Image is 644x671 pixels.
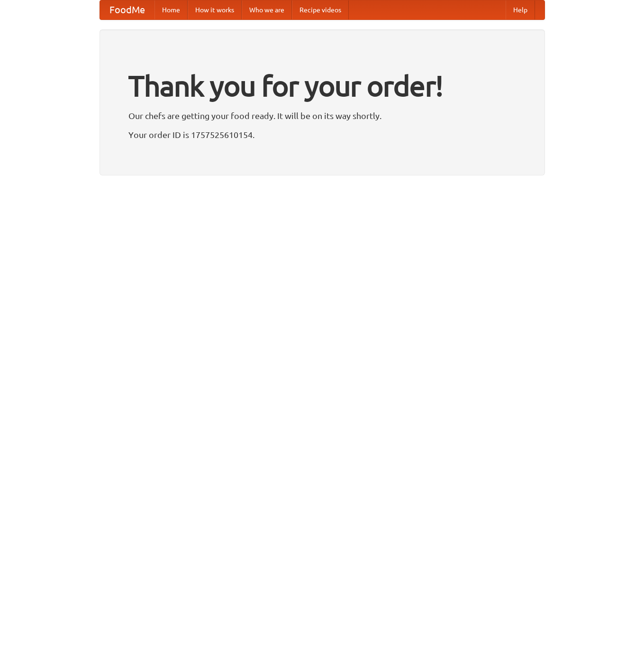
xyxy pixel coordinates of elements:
a: Home [154,0,188,19]
p: Our chefs are getting your food ready. It will be on its way shortly. [128,109,516,123]
a: Help [506,0,535,19]
a: Recipe videos [292,0,349,19]
a: How it works [188,0,242,19]
p: Your order ID is 1757525610154. [128,128,516,142]
a: FoodMe [100,0,154,19]
h1: Thank you for your order! [128,63,516,109]
a: Who we are [242,0,292,19]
